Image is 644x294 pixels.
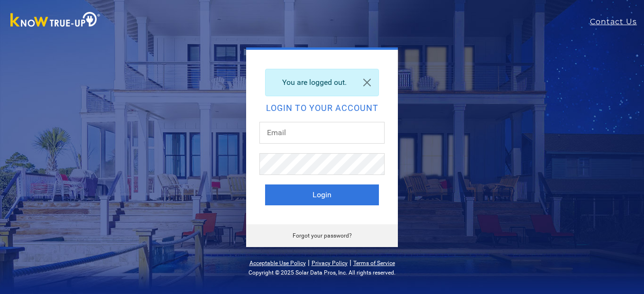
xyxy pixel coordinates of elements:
[590,16,644,28] a: Contact Us
[350,258,351,267] span: |
[265,69,379,96] div: You are logged out.
[312,260,348,266] a: Privacy Policy
[353,260,395,266] a: Terms of Service
[308,258,310,267] span: |
[265,184,379,205] button: Login
[249,260,306,266] a: Acceptable Use Policy
[259,122,385,144] input: Email
[293,232,352,239] a: Forgot your password?
[265,104,379,112] h2: Login to your account
[356,69,378,96] a: Close
[6,10,105,31] img: Know True-Up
